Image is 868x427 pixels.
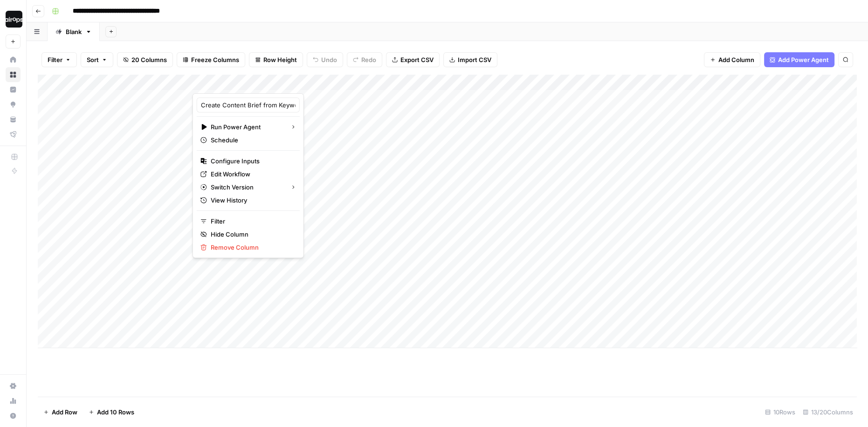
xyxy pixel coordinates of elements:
[6,127,21,142] a: Flightpath
[307,52,343,67] button: Undo
[718,55,754,64] span: Add Column
[191,55,239,64] span: Freeze Columns
[6,82,21,97] a: Insights
[211,217,292,226] span: Filter
[177,52,245,67] button: Freeze Columns
[361,55,376,64] span: Redo
[6,11,22,28] img: Dille-Sandbox Logo
[211,182,283,192] span: Switch Version
[6,393,21,408] a: Usage
[6,97,21,112] a: Opportunities
[38,405,83,420] button: Add Row
[48,22,100,41] a: Blank
[211,169,292,179] span: Edit Workflow
[83,405,140,420] button: Add 10 Rows
[211,230,292,239] span: Hide Column
[211,243,292,252] span: Remove Column
[211,135,292,145] span: Schedule
[6,378,21,393] a: Settings
[704,52,760,67] button: Add Column
[81,52,113,67] button: Sort
[211,156,292,166] span: Configure Inputs
[6,67,21,82] a: Browse
[249,52,303,67] button: Row Height
[41,52,77,67] button: Filter
[347,52,382,67] button: Redo
[6,408,21,423] button: Help + Support
[131,55,167,64] span: 20 Columns
[66,27,82,36] div: Blank
[764,52,834,67] button: Add Power Agent
[443,52,497,67] button: Import CSV
[211,196,292,205] span: View History
[6,7,21,31] button: Workspace: Dille-Sandbox
[87,55,99,64] span: Sort
[263,55,297,64] span: Row Height
[761,405,799,420] div: 10 Rows
[6,112,21,127] a: Your Data
[52,407,77,417] span: Add Row
[799,405,857,420] div: 13/20 Columns
[321,55,337,64] span: Undo
[400,55,434,64] span: Export CSV
[458,55,491,64] span: Import CSV
[211,122,283,132] span: Run Power Agent
[6,52,21,67] a: Home
[778,55,829,64] span: Add Power Agent
[48,55,62,64] span: Filter
[117,52,173,67] button: 20 Columns
[386,52,440,67] button: Export CSV
[97,407,134,417] span: Add 10 Rows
